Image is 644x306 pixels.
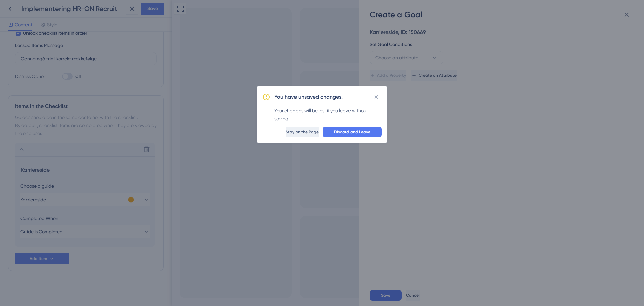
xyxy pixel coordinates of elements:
[437,249,460,254] span: Live Preview
[408,261,466,272] div: Open Kom godt i gang 🚀 checklist
[334,129,370,135] span: Discard and Leave
[413,263,460,270] div: Kom godt i gang 🚀
[274,106,382,123] div: Your changes will be lost if you leave without saving.
[274,93,343,101] h2: You have unsaved changes.
[286,129,319,135] span: Stay on the Page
